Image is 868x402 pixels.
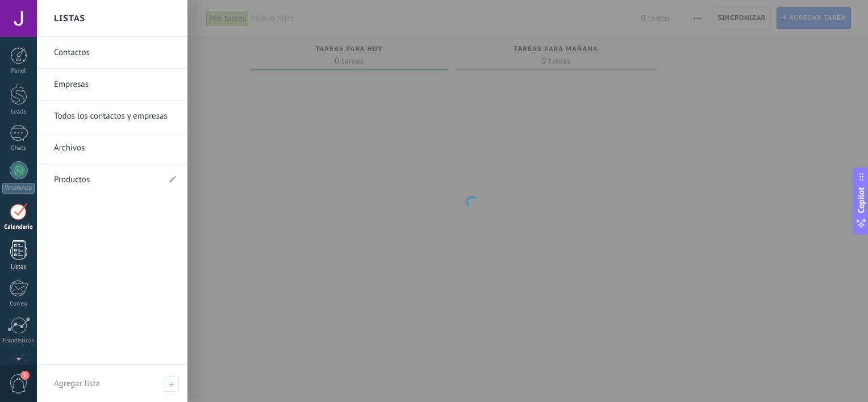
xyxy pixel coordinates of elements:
div: Calendario [2,224,35,231]
div: Chats [2,145,35,152]
div: Panel [2,68,35,75]
a: Contactos [54,37,176,69]
h2: Listas [54,1,85,36]
span: 1 [20,371,30,380]
div: Leads [2,108,35,116]
div: Listas [2,263,35,271]
span: Copilot [856,187,867,213]
a: Archivos [54,132,176,164]
div: WhatsApp [2,183,35,194]
div: Estadísticas [2,337,35,345]
a: Productos [54,164,159,196]
a: Empresas [54,69,176,101]
a: Todos los contactos y empresas [54,101,176,132]
div: Correo [2,300,35,308]
span: Agregar lista [54,378,100,389]
span: Agregar lista [164,376,179,392]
